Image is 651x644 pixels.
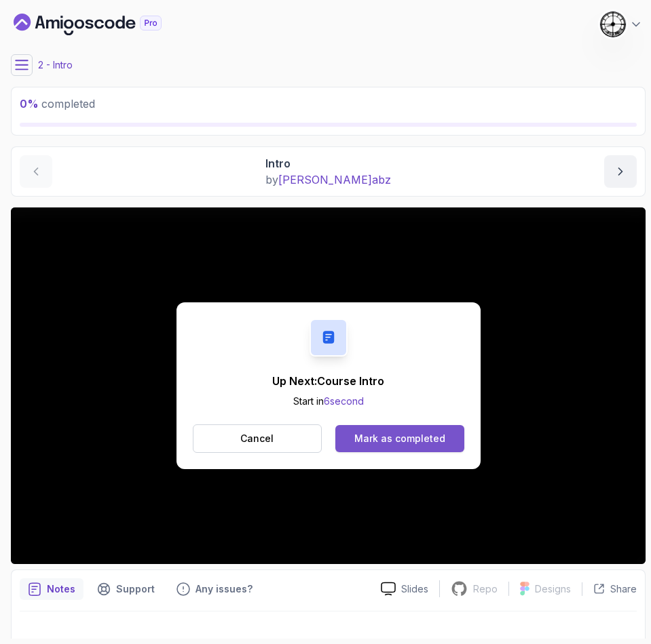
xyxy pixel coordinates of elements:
[89,578,163,600] button: Support button
[535,582,571,596] p: Designs
[599,11,643,38] button: user profile image
[272,373,384,389] p: Up Next: Course Intro
[600,12,626,37] img: user profile image
[168,578,261,600] button: Feedback button
[604,155,637,188] button: next content
[38,58,73,72] p: 2 - Intro
[196,582,253,596] p: Any issues?
[272,395,384,408] p: Start in
[582,582,637,596] button: Share
[11,207,646,564] iframe: 1 - Intro
[610,582,637,596] p: Share
[354,432,445,445] div: Mark as completed
[473,582,498,596] p: Repo
[265,172,391,188] p: by
[370,582,439,596] a: Slides
[116,582,155,596] p: Support
[240,432,274,445] p: Cancel
[47,582,75,596] p: Notes
[278,173,391,186] span: [PERSON_NAME] abz
[335,425,464,452] button: Mark as completed
[20,578,83,600] button: notes button
[20,97,39,110] span: 0 %
[265,155,391,172] p: Intro
[324,395,364,407] span: 6 second
[20,155,52,188] button: previous content
[193,424,322,453] button: Cancel
[20,97,95,110] span: completed
[14,14,193,35] a: Dashboard
[401,582,428,596] p: Slides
